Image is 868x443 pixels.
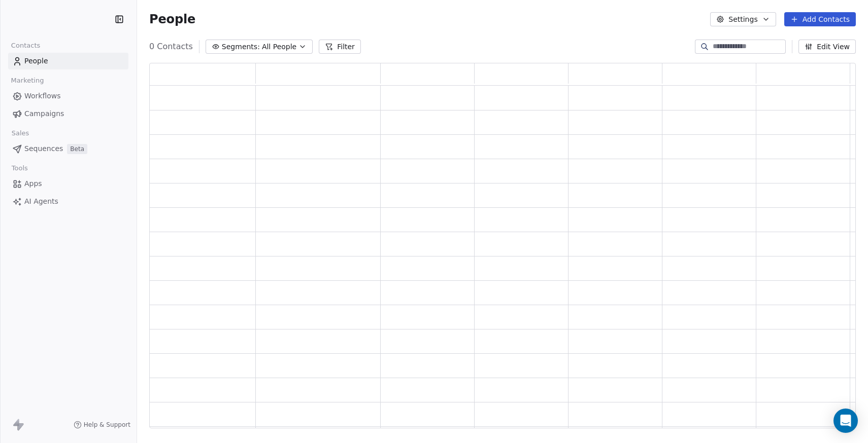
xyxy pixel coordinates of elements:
span: Apps [24,178,42,189]
span: Sales [7,126,34,141]
div: Open Intercom Messenger [833,409,858,433]
span: People [149,12,195,27]
a: Campaigns [8,105,128,122]
span: Help & Support [84,421,130,429]
span: Tools [7,161,32,176]
a: People [8,53,128,69]
button: Filter [319,40,361,54]
span: Marketing [7,73,48,88]
a: Help & Support [74,421,130,429]
span: Segments: [222,42,260,52]
button: Settings [710,12,776,26]
span: Workflows [24,91,61,101]
span: AI Agents [24,196,58,207]
button: Edit View [798,40,856,54]
a: AI Agents [8,193,128,210]
span: All People [262,42,296,52]
span: Contacts [7,38,45,53]
a: Workflows [8,88,128,104]
span: Sequences [24,143,63,154]
a: Apps [8,175,128,192]
span: People [24,56,48,66]
span: Beta [67,144,87,154]
a: SequencesBeta [8,140,128,157]
span: Campaigns [24,108,64,119]
button: Add Contacts [784,12,856,26]
span: 0 Contacts [149,41,193,53]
